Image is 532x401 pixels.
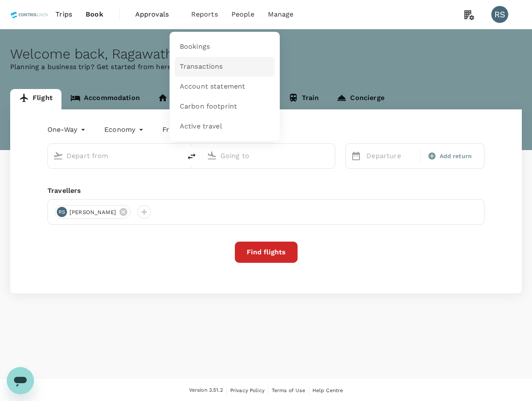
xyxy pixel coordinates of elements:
span: Bookings [180,42,210,52]
button: Open [175,155,177,156]
span: [PERSON_NAME] [64,208,121,217]
div: Economy [104,123,145,136]
input: Depart from [67,149,164,162]
div: Welcome back , Ragawathy . [10,46,522,62]
a: Carbon footprint [175,97,275,117]
span: Terms of Use [272,387,305,393]
span: Account statement [180,82,245,92]
a: Flight [10,89,61,109]
iframe: Button to launch messaging window [7,367,34,394]
span: Manage [268,9,294,19]
p: Frequent flyer programme [162,125,250,135]
span: Help Centre [312,387,343,393]
a: Help Centre [312,386,343,395]
a: Active travel [175,117,275,136]
a: Bookings [175,37,275,57]
button: Open [329,155,331,156]
a: Transactions [175,57,275,77]
span: Version 3.51.2 [189,386,223,395]
div: RS[PERSON_NAME] [55,205,131,219]
span: Transactions [180,62,223,72]
button: Frequent flyer programme [162,125,260,135]
span: Approvals [135,9,178,19]
a: Privacy Policy [230,386,265,395]
div: RS [57,207,67,217]
button: delete [181,146,202,167]
a: Train [279,89,328,109]
span: Reports [191,9,218,19]
div: Travellers [47,186,485,196]
div: One-Way [47,123,87,136]
input: Going to [220,149,318,162]
span: Trips [56,9,72,19]
p: Planning a business trip? Get started from here. [10,62,522,72]
a: Concierge [328,89,393,109]
span: Carbon footprint [180,102,237,111]
button: Find flights [235,242,298,263]
span: Book [86,9,103,19]
a: Account statement [175,77,275,97]
span: Add return [440,152,472,161]
a: Accommodation [61,89,149,109]
a: Long stay [149,89,214,109]
div: RS [491,6,508,23]
a: Terms of Use [272,386,305,395]
img: Control Union Malaysia Sdn. Bhd. [10,5,49,24]
span: Active travel [180,122,222,131]
p: Departure [366,151,415,161]
span: Privacy Policy [230,387,265,393]
span: People [231,9,254,19]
